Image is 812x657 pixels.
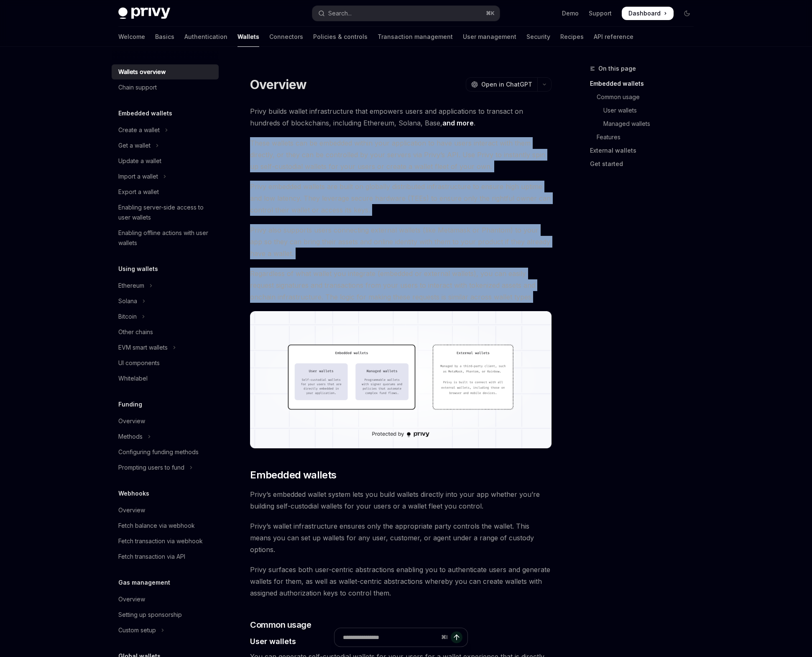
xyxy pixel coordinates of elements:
div: Create a wallet [118,125,160,135]
span: On this page [598,64,636,74]
a: Features [590,130,700,144]
a: User wallets [590,104,700,117]
div: Other chains [118,327,153,337]
button: Toggle Import a wallet section [112,169,219,184]
a: Connectors [269,27,303,47]
button: Toggle Custom setup section [112,623,219,638]
div: Ethereum [118,281,144,291]
div: Overview [118,416,145,426]
a: Common usage [590,90,700,104]
button: Toggle Prompting users to fund section [112,460,219,475]
a: External wallets [590,144,700,157]
a: Welcome [118,27,145,47]
a: Whitelabel [112,371,219,386]
div: Wallets overview [118,67,166,77]
a: Security [526,27,550,47]
button: Toggle Ethereum section [112,278,219,293]
div: Import a wallet [118,171,158,182]
div: Chain support [118,82,157,92]
div: Fetch balance via webhook [118,521,195,531]
button: Open in ChatGPT [466,77,537,92]
span: Embedded wallets [250,468,336,482]
div: Search... [328,8,352,18]
a: Dashboard [622,7,674,20]
a: Fetch transaction via webhook [112,534,219,549]
div: Overview [118,505,145,515]
a: Recipes [560,27,584,47]
a: and more [442,119,474,128]
div: Solana [118,296,137,306]
a: Policies & controls [313,27,368,47]
span: These wallets can be embedded within your application to have users interact with them directly, ... [250,137,552,172]
a: Enabling server-side access to user wallets [112,200,219,225]
a: Transaction management [378,27,453,47]
a: Setting up sponsorship [112,607,219,622]
a: Export a wallet [112,184,219,199]
span: ⌘ K [486,10,495,17]
span: Open in ChatGPT [481,80,532,89]
a: Chain support [112,80,219,95]
span: Privy surfaces both user-centric abstractions enabling you to authenticate users and generate wal... [250,564,552,599]
a: Overview [112,503,219,518]
a: Support [589,9,612,18]
button: Toggle Get a wallet section [112,138,219,153]
span: Dashboard [628,9,661,18]
button: Toggle Bitcoin section [112,309,219,324]
span: Privy’s embedded wallet system lets you build wallets directly into your app whether you’re build... [250,488,552,512]
button: Toggle EVM smart wallets section [112,340,219,355]
div: Configuring funding methods [118,447,199,457]
a: Fetch balance via webhook [112,518,219,533]
div: Overview [118,594,145,604]
a: Fetch transaction via API [112,549,219,564]
span: Privy builds wallet infrastructure that empowers users and applications to transact on hundreds o... [250,105,552,129]
div: Custom setup [118,625,156,635]
div: Update a wallet [118,156,161,166]
button: Send message [451,631,462,643]
a: UI components [112,355,219,371]
span: Privy embedded wallets are built on globally distributed infrastructure to ensure high uptime and... [250,181,552,216]
button: Toggle dark mode [680,7,694,20]
div: Whitelabel [118,373,148,383]
a: Wallets overview [112,64,219,79]
a: Wallets [237,27,259,47]
a: Configuring funding methods [112,445,219,460]
h5: Webhooks [118,488,149,499]
span: Privy’s wallet infrastructure ensures only the appropriate party controls the wallet. This means ... [250,520,552,555]
span: Privy also supports users connecting external wallets (like Metamask or Phantom) to your app so t... [250,224,552,259]
a: Basics [155,27,174,47]
div: Setting up sponsorship [118,610,182,620]
a: API reference [594,27,633,47]
div: Bitcoin [118,312,137,322]
a: Overview [112,592,219,607]
h5: Embedded wallets [118,108,172,118]
div: UI components [118,358,160,368]
span: Regardless of what wallet you integrate (embedded or external wallets), you can easily request si... [250,268,552,303]
a: Overview [112,414,219,429]
div: EVM smart wallets [118,343,168,353]
span: Common usage [250,619,311,631]
a: Update a wallet [112,153,219,169]
div: Enabling offline actions with user wallets [118,228,214,248]
button: Toggle Create a wallet section [112,123,219,138]
h5: Using wallets [118,264,158,274]
img: images/walletoverview.png [250,311,552,448]
div: Methods [118,432,143,442]
a: Demo [562,9,579,18]
div: Prompting users to fund [118,463,184,473]
div: Export a wallet [118,187,159,197]
a: Get started [590,157,700,171]
a: User management [463,27,516,47]
button: Toggle Methods section [112,429,219,444]
a: Authentication [184,27,227,47]
div: Fetch transaction via webhook [118,536,203,546]
div: Fetch transaction via API [118,552,185,562]
a: Managed wallets [590,117,700,130]
div: Get a wallet [118,141,151,151]
h5: Funding [118,399,142,409]
a: Other chains [112,325,219,340]
input: Ask a question... [343,628,438,647]
a: Embedded wallets [590,77,700,90]
div: Enabling server-side access to user wallets [118,202,214,222]
a: Enabling offline actions with user wallets [112,225,219,251]
button: Open search [312,6,500,21]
